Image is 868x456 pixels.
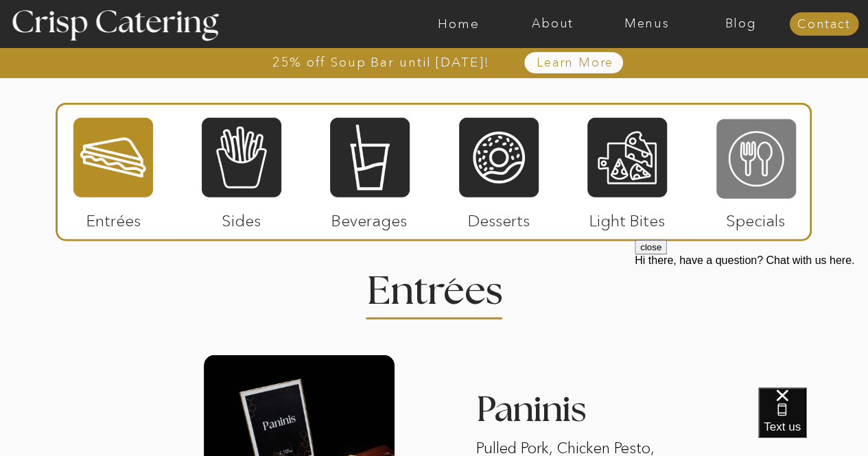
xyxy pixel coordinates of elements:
a: Home [412,17,506,31]
a: About [506,17,600,31]
p: Desserts [454,197,545,237]
p: Specials [710,197,801,237]
p: Beverages [324,197,415,237]
p: Entrées [68,197,159,237]
a: Contact [789,18,858,32]
iframe: podium webchat widget prompt [635,240,868,405]
p: Light Bites [582,197,673,237]
p: Sides [196,197,287,237]
a: Blog [694,17,788,31]
iframe: podium webchat widget bubble [758,387,868,456]
h3: Paninis [476,392,667,436]
h2: Entrees [367,272,502,299]
a: Menus [600,17,694,31]
a: 25% off Soup Bar until [DATE]! [223,56,539,69]
a: Learn More [505,56,646,70]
